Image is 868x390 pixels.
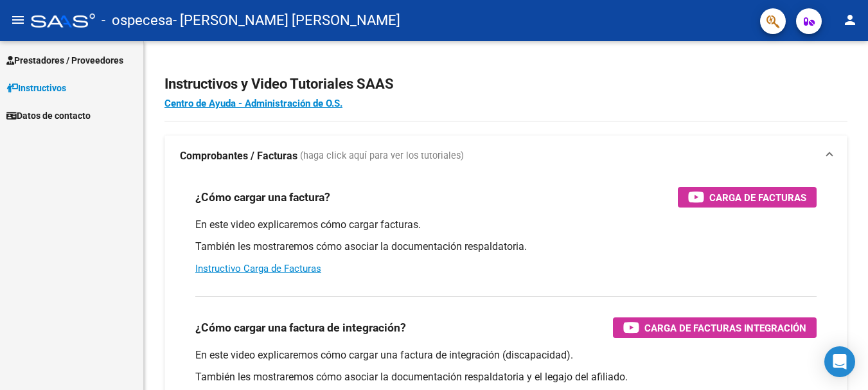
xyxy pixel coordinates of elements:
span: Prestadores / Proveedores [6,53,123,67]
button: Carga de Facturas Integración [613,317,817,338]
mat-expansion-panel-header: Comprobantes / Facturas (haga click aquí para ver los tutoriales) [164,136,847,177]
span: Carga de Facturas [709,190,806,206]
a: Centro de Ayuda - Administración de O.S. [164,98,342,109]
button: Carga de Facturas [678,187,817,208]
div: Open Intercom Messenger [824,346,855,377]
h2: Instructivos y Video Tutoriales SAAS [164,72,847,96]
a: Instructivo Carga de Facturas [195,263,321,274]
p: También les mostraremos cómo asociar la documentación respaldatoria y el legajo del afiliado. [195,370,817,384]
span: Carga de Facturas Integración [644,320,806,336]
span: (haga click aquí para ver los tutoriales) [300,149,464,163]
p: También les mostraremos cómo asociar la documentación respaldatoria. [195,240,817,254]
strong: Comprobantes / Facturas [180,149,297,163]
mat-icon: menu [10,12,26,28]
h3: ¿Cómo cargar una factura? [195,188,330,206]
mat-icon: person [842,12,858,28]
p: En este video explicaremos cómo cargar una factura de integración (discapacidad). [195,348,817,362]
p: En este video explicaremos cómo cargar facturas. [195,218,817,232]
span: - ospecesa [102,6,173,35]
span: Instructivos [6,81,66,95]
h3: ¿Cómo cargar una factura de integración? [195,319,406,337]
span: - [PERSON_NAME] [PERSON_NAME] [173,6,400,35]
span: Datos de contacto [6,109,91,123]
